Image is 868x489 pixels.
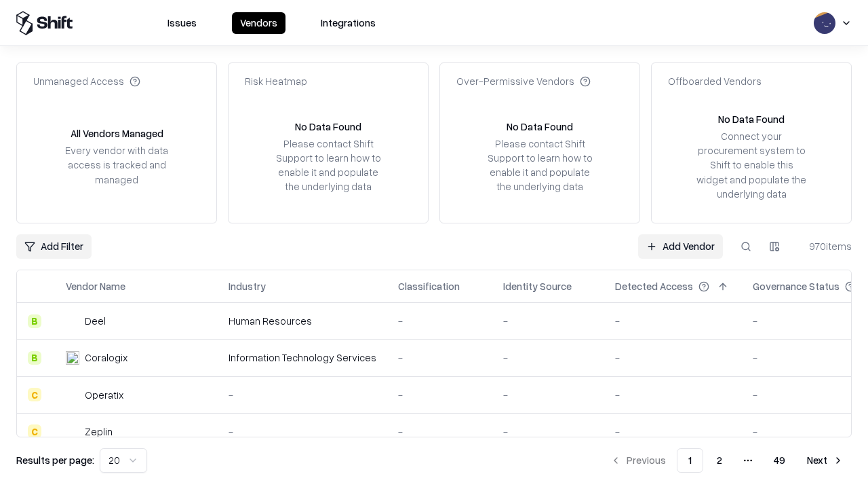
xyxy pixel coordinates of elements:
div: B [28,314,41,328]
div: No Data Found [295,120,361,134]
div: Deel [85,314,106,328]
div: All Vendors Managed [71,126,163,141]
div: C [28,424,41,438]
div: - [503,424,593,439]
div: Governance Status [753,279,840,293]
div: - [615,350,731,365]
div: Detected Access [615,279,693,293]
img: Deel [66,314,79,328]
div: - [398,388,481,402]
div: Every vendor with data access is tracked and managed [60,143,173,186]
div: - [229,424,376,439]
p: Results per page: [16,453,94,467]
img: Zeplin [66,424,79,438]
button: 1 [677,448,703,473]
button: 49 [763,448,796,473]
button: Next [799,448,852,473]
div: Risk Heatmap [245,74,307,88]
div: Classification [398,279,460,293]
div: No Data Found [507,120,573,134]
div: - [398,424,481,439]
div: C [28,388,41,401]
div: 970 items [797,239,852,253]
div: Offboarded Vendors [668,74,762,88]
button: Issues [159,12,205,34]
button: Integrations [313,12,384,34]
button: Add Filter [16,234,92,259]
div: No Data Found [718,112,785,126]
div: Operatix [85,388,123,402]
img: Coralogix [66,351,79,365]
button: Vendors [232,12,285,34]
div: Please contact Shift Support to learn how to enable it and populate the underlying data [484,137,596,194]
div: Over-Permissive Vendors [456,74,591,88]
div: - [398,314,481,328]
div: Human Resources [229,314,376,328]
button: 2 [706,448,733,473]
a: Add Vendor [638,234,723,259]
div: Connect your procurement system to Shift to enable this widget and populate the underlying data [695,129,808,201]
div: B [28,351,41,365]
img: Operatix [66,388,79,401]
div: Unmanaged Access [33,74,140,88]
nav: pagination [602,448,852,473]
div: - [615,388,731,402]
div: Zeplin [85,424,113,439]
div: Vendor Name [66,279,125,293]
div: - [615,424,731,439]
div: - [398,350,481,365]
div: Coralogix [85,350,127,365]
div: - [503,314,593,328]
div: Information Technology Services [229,350,376,365]
div: Industry [229,279,266,293]
div: - [615,314,731,328]
div: - [229,388,376,402]
div: - [503,388,593,402]
div: Please contact Shift Support to learn how to enable it and populate the underlying data [272,137,384,194]
div: - [503,350,593,365]
div: Identity Source [503,279,572,293]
